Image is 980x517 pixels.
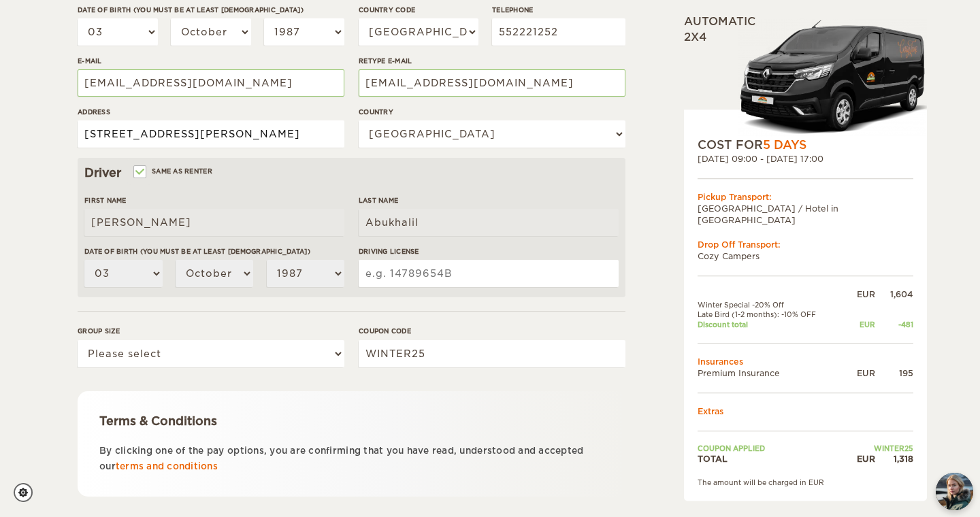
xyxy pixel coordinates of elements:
[698,250,913,262] td: Cozy Campers
[844,367,875,379] div: EUR
[78,326,344,336] label: Group size
[936,473,973,510] button: chat-button
[698,454,844,465] td: TOTAL
[99,413,604,429] div: Terms & Conditions
[936,473,973,510] img: Freyja at Cozy Campers
[359,195,619,205] label: Last Name
[359,246,619,256] label: Driving License
[698,239,913,250] div: Drop Off Transport:
[698,444,844,453] td: Coupon applied
[698,203,913,226] td: [GEOGRAPHIC_DATA] / Hotel in [GEOGRAPHIC_DATA]
[684,14,927,137] div: Automatic 2x4
[875,367,913,379] div: 195
[698,405,913,417] td: Extras
[78,5,344,15] label: Date of birth (You must be at least [DEMOGRAPHIC_DATA])
[875,288,913,300] div: 1,604
[359,326,625,336] label: Coupon code
[844,288,875,300] div: EUR
[698,478,913,487] div: The amount will be charged in EUR
[116,461,218,471] a: terms and conditions
[875,454,913,465] div: 1,318
[359,69,625,97] input: e.g. example@example.com
[78,69,344,97] input: e.g. example@example.com
[359,260,619,287] input: e.g. 14789654B
[78,107,344,117] label: Address
[359,56,625,66] label: Retype E-mail
[135,165,212,178] label: Same as renter
[698,320,844,329] td: Discount total
[84,246,344,256] label: Date of birth (You must be at least [DEMOGRAPHIC_DATA])
[698,367,844,379] td: Premium Insurance
[84,165,619,181] div: Driver
[84,195,344,205] label: First Name
[359,5,478,15] label: Country Code
[78,120,344,148] input: e.g. Street, City, Zip Code
[844,320,875,329] div: EUR
[84,209,344,236] input: e.g. William
[492,18,625,46] input: e.g. 1 234 567 890
[78,56,344,66] label: E-mail
[135,169,144,178] input: Same as renter
[844,444,913,453] td: WINTER25
[698,310,844,319] td: Late Bird (1-2 months): -10% OFF
[698,356,913,367] td: Insurances
[844,454,875,465] div: EUR
[359,209,619,236] input: e.g. Smith
[14,483,42,502] a: Cookie settings
[99,443,604,475] p: By clicking one of the pay options, you are confirming that you have read, understood and accepte...
[738,18,927,137] img: Stuttur-m-c-logo-2.png
[492,5,625,15] label: Telephone
[698,137,913,153] div: COST FOR
[698,153,913,165] div: [DATE] 09:00 - [DATE] 17:00
[359,107,625,117] label: Country
[763,138,806,152] span: 5 Days
[698,191,913,203] div: Pickup Transport:
[875,320,913,329] div: -481
[698,300,844,310] td: Winter Special -20% Off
